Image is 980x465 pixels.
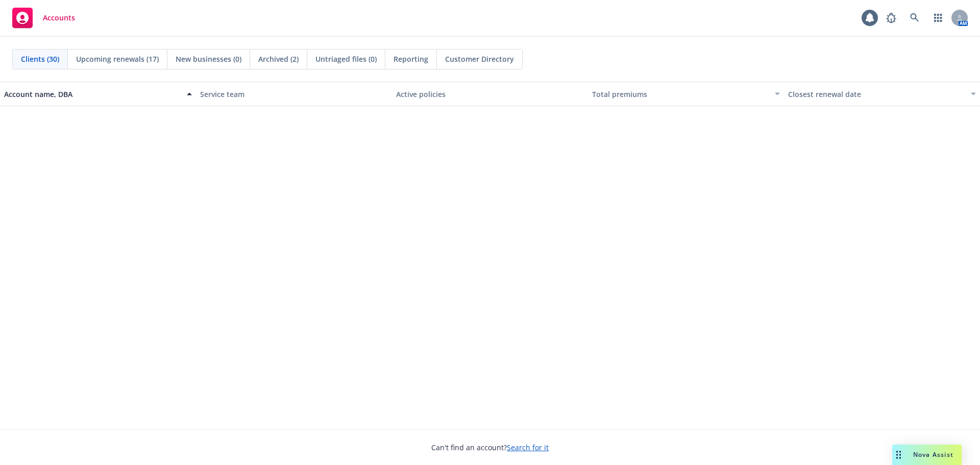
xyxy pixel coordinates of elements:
[588,82,784,106] button: Total premiums
[892,445,905,465] div: Drag to move
[392,82,588,106] button: Active policies
[592,89,769,100] div: Total premiums
[196,82,392,106] button: Service team
[928,8,948,28] a: Switch app
[8,4,79,32] a: Accounts
[445,54,514,64] span: Customer Directory
[396,89,584,100] div: Active policies
[881,8,901,28] a: Report a Bug
[21,54,59,64] span: Clients (30)
[176,54,241,64] span: New businesses (0)
[788,89,965,100] div: Closest renewal date
[258,54,299,64] span: Archived (2)
[76,54,159,64] span: Upcoming renewals (17)
[4,89,181,100] div: Account name, DBA
[200,89,388,100] div: Service team
[913,450,953,459] span: Nova Assist
[43,14,75,22] span: Accounts
[431,442,549,453] span: Can't find an account?
[784,82,980,106] button: Closest renewal date
[507,443,549,452] a: Search for it
[904,8,925,28] a: Search
[315,54,377,64] span: Untriaged files (0)
[892,445,962,465] button: Nova Assist
[394,54,428,64] span: Reporting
